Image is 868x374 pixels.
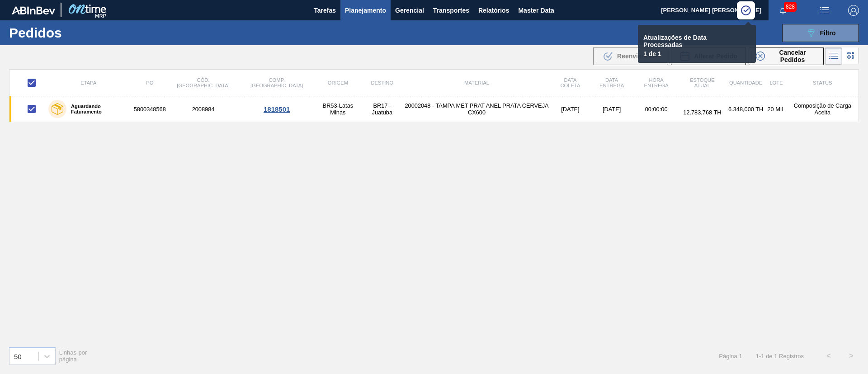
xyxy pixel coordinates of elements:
[478,5,509,16] span: Relatórios
[769,80,783,85] span: Lote
[9,28,144,38] h1: Pedidos
[345,5,386,16] span: Planejamento
[12,6,55,14] img: TNhmsLtSVTkK8tSr43FrP2fwEKptu5GPRR3wAAAABJRU5ErkJggg==
[328,80,348,85] span: Origem
[729,80,762,85] span: Quantidade
[314,5,336,16] span: Tarefas
[250,77,303,88] span: Comp. [GEOGRAPHIC_DATA]
[561,77,580,88] span: Data coleta
[617,52,659,60] span: Reenviar SAP
[643,50,739,57] p: 1 de 1
[813,80,832,85] span: Status
[551,96,590,122] td: [DATE]
[518,5,554,16] span: Master Data
[787,96,859,122] td: Composição de Carga Aceita
[146,80,153,85] span: PO
[590,96,634,122] td: [DATE]
[740,5,752,16] img: Círculo Indicando o Processamento da operação
[9,96,859,122] a: Aguardando Faturamento58003485682008984BR53-Latas MinasBR17 - Juatuba20002048 - TAMPA MET PRAT AN...
[464,80,489,85] span: Material
[633,96,679,122] td: 00:00:00
[690,77,715,88] span: Estoque atual
[817,345,840,367] button: <
[59,349,87,363] span: Linhas por página
[593,47,668,65] div: Reenviar SAP
[719,353,742,360] span: Página : 1
[177,77,229,88] span: Cód. [GEOGRAPHIC_DATA]
[644,77,669,88] span: Hora Entrega
[66,104,129,114] label: Aguardando Faturamento
[820,29,836,37] span: Filtro
[749,47,824,65] button: Cancelar Pedidos
[433,5,469,16] span: Transportes
[403,96,551,122] td: 20002048 - TAMPA MET PRAT ANEL PRATA CERVEJA CX600
[842,47,859,65] div: Visão em Cards
[371,80,393,85] span: Destino
[819,5,830,16] img: userActions
[132,96,167,122] td: 5800348568
[362,96,403,122] td: BR17 - Juatuba
[840,345,863,367] button: >
[766,96,786,122] td: 20 MIL
[683,109,721,116] span: 12.783,768 TH
[756,353,804,360] span: 1 - 1 de 1 Registros
[848,5,859,16] img: Logout
[167,96,239,122] td: 2008984
[784,2,797,12] span: 828
[769,49,816,63] span: Cancelar Pedidos
[749,47,824,65] div: Cancelar Pedidos em Massa
[395,5,424,16] span: Gerencial
[825,47,842,65] div: Visão em Lista
[14,352,22,360] div: 50
[80,80,96,85] span: Etapa
[241,105,313,113] div: 1818501
[599,77,624,88] span: Data entrega
[726,96,766,122] td: 6.348,000 TH
[643,34,739,48] p: Atualizações de Data Processadas
[314,96,362,122] td: BR53-Latas Minas
[769,4,797,17] button: Notificações
[782,24,859,42] button: Filtro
